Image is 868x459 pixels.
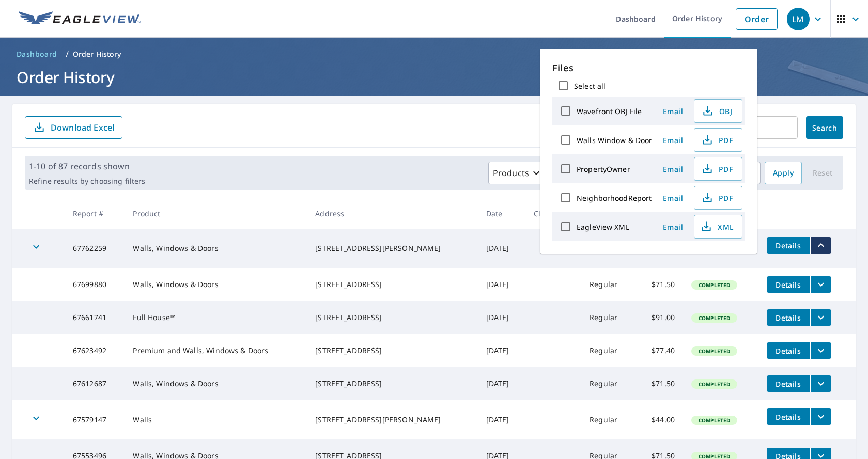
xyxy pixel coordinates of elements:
[773,167,794,180] span: Apply
[661,193,686,203] span: Email
[694,128,742,152] button: PDF
[701,192,734,204] span: PDF
[636,334,683,367] td: $77.40
[315,345,469,356] div: [STREET_ADDRESS]
[773,412,804,422] span: Details
[315,279,469,290] div: [STREET_ADDRESS]
[577,222,629,232] label: EagleView XML
[692,347,736,355] span: Completed
[773,241,804,250] span: Details
[65,301,125,334] td: 67661741
[736,8,778,30] a: Order
[478,198,525,229] th: Date
[701,134,734,146] span: PDF
[767,309,810,326] button: detailsBtn-67661741
[478,301,525,334] td: [DATE]
[787,8,810,30] div: LM
[692,314,736,322] span: Completed
[657,190,690,206] button: Email
[478,334,525,367] td: [DATE]
[29,160,145,172] p: 1-10 of 87 records shown
[29,177,145,186] p: Refine results by choosing filters
[478,367,525,400] td: [DATE]
[661,164,686,174] span: Email
[125,400,307,439] td: Walls
[694,215,742,239] button: XML
[315,415,469,425] div: [STREET_ADDRESS][PERSON_NAME]
[657,219,690,235] button: Email
[577,164,630,174] label: PropertyOwner
[767,375,810,392] button: detailsBtn-67612687
[125,301,307,334] td: Full House™
[125,334,307,367] td: Premium and Walls, Windows & Doors
[51,122,114,133] p: Download Excel
[636,367,683,400] td: $71.50
[581,400,636,439] td: Regular
[810,375,831,392] button: filesDropdownBtn-67612687
[581,334,636,367] td: Regular
[65,268,125,301] td: 67699880
[125,367,307,400] td: Walls, Windows & Doors
[577,106,642,116] label: Wavefront OBJ File
[810,237,831,254] button: filesDropdownBtn-67762259
[765,162,802,184] button: Apply
[810,408,831,425] button: filesDropdownBtn-67579147
[574,81,606,91] label: Select all
[478,229,525,268] td: [DATE]
[577,193,652,203] label: NeighborhoodReport
[581,367,636,400] td: Regular
[12,46,856,62] nav: breadcrumb
[701,105,734,117] span: OBJ
[65,198,125,229] th: Report #
[125,229,307,268] td: Walls, Windows & Doors
[636,301,683,334] td: $91.00
[525,198,581,229] th: Claim ID
[692,417,736,424] span: Completed
[661,106,686,116] span: Email
[488,162,548,184] button: Products
[701,220,734,233] span: XML
[767,342,810,359] button: detailsBtn-67623492
[307,198,477,229] th: Address
[810,309,831,326] button: filesDropdownBtn-67661741
[65,400,125,439] td: 67579147
[636,400,683,439] td: $44.00
[773,346,804,356] span: Details
[315,243,469,254] div: [STREET_ADDRESS][PERSON_NAME]
[581,268,636,301] td: Regular
[814,123,835,133] span: Search
[73,49,121,59] p: Order History
[17,49,57,59] span: Dashboard
[694,157,742,181] button: PDF
[773,379,804,389] span: Details
[66,48,69,60] li: /
[315,312,469,323] div: [STREET_ADDRESS]
[65,334,125,367] td: 67623492
[661,135,686,145] span: Email
[478,400,525,439] td: [DATE]
[773,280,804,290] span: Details
[25,116,122,139] button: Download Excel
[636,268,683,301] td: $71.50
[552,61,745,75] p: Files
[767,237,810,254] button: detailsBtn-67762259
[810,342,831,359] button: filesDropdownBtn-67623492
[767,408,810,425] button: detailsBtn-67579147
[810,276,831,293] button: filesDropdownBtn-67699880
[478,268,525,301] td: [DATE]
[661,222,686,232] span: Email
[694,99,742,123] button: OBJ
[773,313,804,323] span: Details
[657,132,690,148] button: Email
[657,161,690,177] button: Email
[657,103,690,119] button: Email
[65,229,125,268] td: 67762259
[767,276,810,293] button: detailsBtn-67699880
[315,378,469,389] div: [STREET_ADDRESS]
[692,381,736,388] span: Completed
[493,167,529,179] p: Products
[19,11,141,27] img: EV Logo
[694,186,742,210] button: PDF
[12,67,856,88] h1: Order History
[65,367,125,400] td: 67612687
